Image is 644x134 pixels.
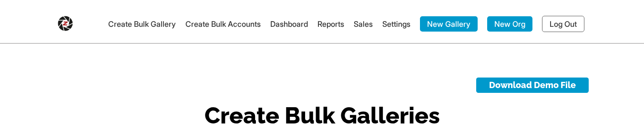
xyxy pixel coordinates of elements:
span: Download Demo File [476,78,589,93]
a: Dashboard [270,19,308,29]
a: Create Bulk Gallery [108,19,176,29]
a: New Org [487,16,532,32]
a: Log Out [542,16,584,32]
a: Reports [317,19,344,29]
a: New Gallery [420,16,478,32]
img: Snapphound Logo [58,12,73,31]
a: Sales [354,19,373,29]
a: Settings [382,19,410,29]
h1: Create Bulk Galleries [55,104,589,127]
a: Create Bulk Accounts [185,19,261,29]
